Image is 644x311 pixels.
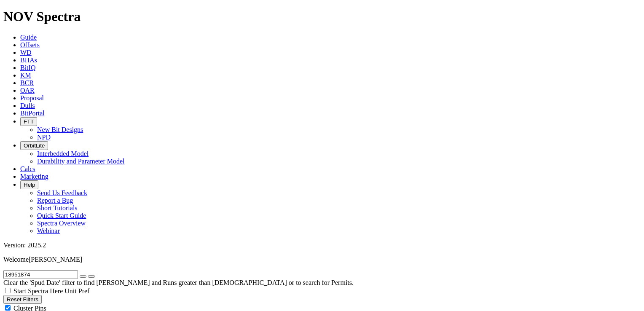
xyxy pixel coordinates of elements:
span: Help [24,182,35,188]
div: Version: 2025.2 [3,241,641,249]
input: Start Spectra Here [5,288,11,293]
span: Clear the 'Spud Date' filter to find [PERSON_NAME] and Runs greater than [DEMOGRAPHIC_DATA] or to... [3,279,354,286]
a: New Bit Designs [37,126,83,133]
a: Calcs [20,165,35,172]
button: FTT [20,117,37,126]
a: Guide [20,34,37,41]
a: OAR [20,87,35,94]
a: Quick Start Guide [37,212,86,219]
a: KM [20,72,31,79]
a: Offsets [20,41,40,48]
a: Send Us Feedback [37,189,87,196]
span: [PERSON_NAME] [29,256,82,263]
span: Unit Pref [64,287,89,295]
a: Dulls [20,102,35,109]
a: BCR [20,79,34,86]
a: BHAs [20,56,37,64]
a: BitIQ [20,64,35,71]
a: BitPortal [20,110,45,117]
input: Search [3,270,78,279]
span: Start Spectra Here [13,287,63,295]
a: WD [20,49,32,56]
button: OrbitLite [20,141,48,150]
a: Marketing [20,173,48,180]
a: Report a Bug [37,197,73,204]
h1: NOV Spectra [3,9,641,24]
a: NPD [37,134,51,141]
a: Short Tutorials [37,204,78,212]
a: Interbedded Model [37,150,89,157]
span: OrbitLite [24,142,45,149]
a: Durability and Parameter Model [37,158,125,165]
a: Spectra Overview [37,220,86,227]
span: FTT [24,118,34,125]
a: Webinar [37,227,60,234]
button: Help [20,180,38,189]
button: Reset Filters [3,295,42,304]
p: Welcome [3,256,641,263]
a: Proposal [20,94,44,102]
